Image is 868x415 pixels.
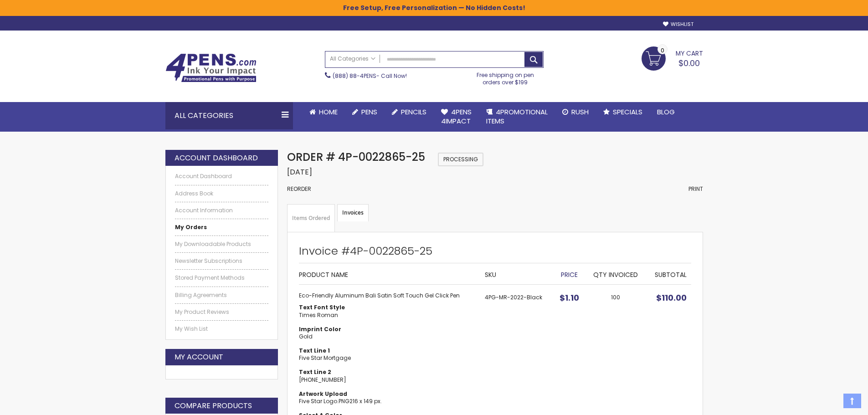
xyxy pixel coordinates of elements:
[657,107,675,117] span: Blog
[650,102,682,122] a: Blog
[678,57,700,69] span: $0.00
[175,257,269,265] a: Newsletter Subscriptions
[165,102,293,129] div: All Categories
[287,167,312,177] span: [DATE]
[333,72,407,80] span: - Call Now!
[587,263,644,284] th: Qty Invoiced
[663,21,693,28] a: Wishlist
[299,376,476,384] dd: [PHONE_NUMBER]
[843,394,861,408] a: Top
[175,292,269,299] a: Billing Agreements
[175,401,252,411] strong: Compare Products
[661,46,664,55] span: 0
[175,190,269,197] a: Address Book
[175,241,269,248] a: My Downloadable Products
[385,102,434,122] a: Pencils
[596,102,650,122] a: Specials
[571,107,589,117] span: Rush
[551,263,587,284] th: Price
[165,53,257,82] img: 4Pens Custom Pens and Promotional Products
[299,263,480,284] th: Product Name
[345,102,385,122] a: Pens
[486,107,548,126] span: 4PROMOTIONAL ITEMS
[688,185,703,193] span: Print
[656,292,687,303] span: $110.00
[613,107,642,117] span: Specials
[337,204,369,221] strong: Invoices
[299,243,432,258] strong: Invoice #4P-0022865-25
[175,153,258,163] strong: Account Dashboard
[299,304,476,311] dt: Text Font Style
[175,325,269,333] a: My Wish List
[642,46,703,69] a: $0.00 0
[480,263,551,284] th: SKU
[434,102,479,132] a: 4Pens4impact
[319,107,338,117] span: Home
[287,185,311,193] a: Reorder
[299,326,476,333] dt: Imprint Color
[401,107,426,117] span: Pencils
[302,102,345,122] a: Home
[175,352,223,362] strong: My Account
[175,173,269,180] a: Account Dashboard
[175,224,269,231] a: My Orders
[325,51,380,67] a: All Categories
[299,398,476,405] dd: 216 x 149 px.
[299,347,476,354] dt: Text Line 1
[175,223,207,231] strong: My Orders
[299,312,476,319] dd: Times Roman
[287,149,425,164] span: Order # 4P-0022865-25
[611,293,620,301] span: 100
[479,102,555,132] a: 4PROMOTIONALITEMS
[333,72,376,80] a: (888) 88-4PENS
[299,292,476,299] strong: Eco-Friendly Aluminum Bali Satin Soft Touch Gel Click Pen
[287,204,335,232] a: Items Ordered
[555,102,596,122] a: Rush
[361,107,377,117] span: Pens
[175,274,269,282] a: Stored Payment Methods
[441,107,472,126] span: 4Pens 4impact
[644,263,691,284] th: Subtotal
[175,308,269,316] a: My Product Reviews
[299,390,476,398] dt: Artwork Upload
[688,185,703,193] a: Print
[299,333,476,340] dd: Gold
[299,397,349,405] a: Five Star Logo.PNG
[330,55,375,62] span: All Categories
[175,207,269,214] a: Account Information
[438,153,483,166] span: Processing
[299,354,476,362] dd: Five Star Mortgage
[467,68,544,86] div: Free shipping on pen orders over $199
[299,369,476,376] dt: Text Line 2
[560,292,579,303] span: $1.10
